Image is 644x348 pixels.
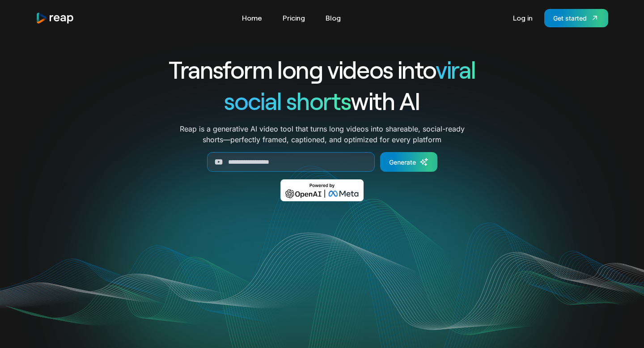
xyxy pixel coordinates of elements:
[436,55,475,84] span: viral
[136,54,508,85] h1: Transform long videos into
[280,179,364,201] img: Powered by OpenAI & Meta
[224,86,351,115] span: social shorts
[380,152,437,172] a: Generate
[136,152,508,172] form: Generate Form
[36,12,74,24] img: reap logo
[136,85,508,116] h1: with AI
[36,12,74,24] a: home
[237,11,267,25] a: Home
[180,123,465,145] p: Reap is a generative AI video tool that turns long videos into shareable, social-ready shorts—per...
[321,11,345,25] a: Blog
[508,11,537,25] a: Log in
[389,157,416,167] div: Generate
[278,11,309,25] a: Pricing
[544,9,608,27] a: Get started
[553,13,587,23] div: Get started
